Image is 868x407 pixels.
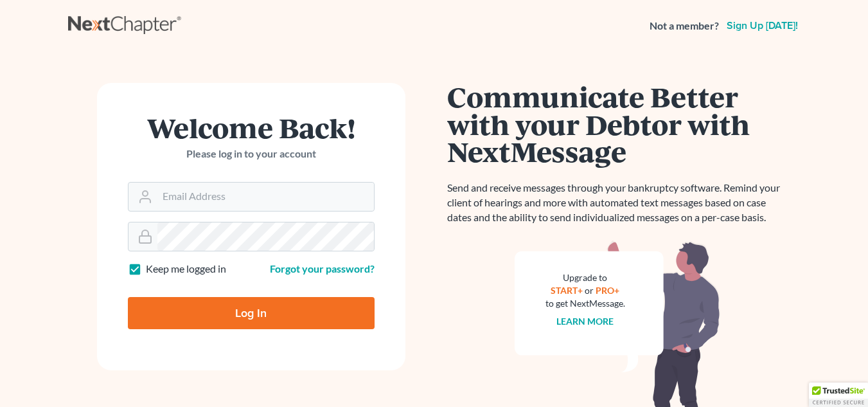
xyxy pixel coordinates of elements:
[551,285,583,296] a: START+
[447,181,788,225] p: Send and receive messages through your bankruptcy software. Remind your client of hearings and mo...
[596,285,619,296] a: PRO+
[556,316,614,327] a: Learn more
[128,147,375,161] p: Please log in to your account
[128,114,375,141] h1: Welcome Back!
[128,297,375,329] input: Log In
[270,262,375,275] a: Forgot your password?
[809,383,868,407] div: TrustedSite Certified
[545,271,625,284] div: Upgrade to
[146,262,226,276] label: Keep me logged in
[650,19,719,33] strong: Not a member?
[545,297,625,310] div: to get NextMessage.
[724,21,801,31] a: Sign up [DATE]!
[585,285,594,296] span: or
[447,83,788,165] h1: Communicate Better with your Debtor with NextMessage
[157,183,374,211] input: Email Address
